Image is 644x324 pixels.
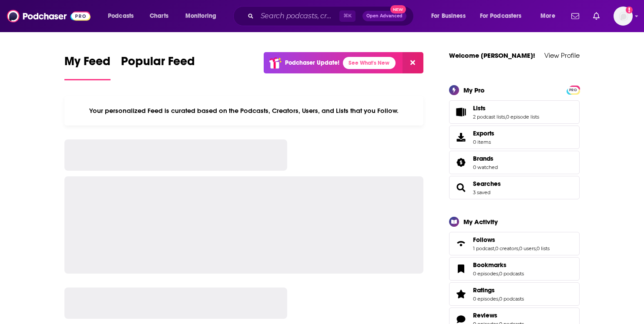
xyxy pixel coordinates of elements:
a: Lists [452,106,470,118]
span: Lists [473,104,486,112]
span: 0 items [473,139,494,145]
a: 1 podcast [473,245,494,251]
div: My Pro [463,86,485,94]
a: Ratings [473,286,524,294]
a: 0 episodes [473,271,498,277]
span: Reviews [473,311,497,319]
span: Open Advanced [366,14,402,18]
a: Charts [144,9,174,23]
a: Bookmarks [473,261,524,269]
p: Podchaser Update! [285,59,339,66]
a: Follows [452,238,470,250]
span: Ratings [449,282,580,306]
a: Ratings [452,288,470,300]
span: PRO [568,87,578,93]
span: , [498,271,499,277]
input: Search podcasts, credits, & more... [257,9,339,23]
button: open menu [179,9,228,23]
a: 0 creators [495,245,518,251]
a: Reviews [473,311,524,319]
a: View Profile [544,51,580,60]
a: Brands [452,156,470,169]
span: Lists [449,100,580,124]
button: open menu [534,9,566,23]
span: Logged in as lori.heiselman [614,7,633,26]
a: 0 lists [537,245,550,251]
span: , [505,114,506,120]
span: Popular Feed [121,54,195,74]
span: New [390,5,406,13]
a: Brands [473,155,498,162]
a: Exports [449,126,580,149]
a: PRO [568,86,578,93]
a: 0 podcasts [499,271,524,277]
div: My Activity [463,218,498,226]
span: Bookmarks [473,261,506,269]
a: Welcome [PERSON_NAME]! [449,51,535,60]
div: Search podcasts, credits, & more... [241,6,422,26]
a: 2 podcast lists [473,114,505,120]
span: For Business [431,10,466,22]
img: Podchaser - Follow, Share and Rate Podcasts [7,8,91,24]
button: Open AdvancedNew [362,11,406,21]
button: open menu [425,9,476,23]
a: Show notifications dropdown [590,9,603,23]
a: Show notifications dropdown [568,9,583,23]
span: Brands [449,151,580,174]
a: Popular Feed [121,54,195,80]
span: , [498,296,499,302]
span: ⌘ K [339,10,356,22]
a: Searches [452,182,470,194]
span: , [536,245,537,251]
span: Brands [473,155,493,162]
span: My Feed [64,54,111,74]
span: Follows [473,236,495,244]
span: Follows [449,232,580,255]
a: 0 users [519,245,536,251]
span: Exports [473,129,494,137]
div: Your personalized Feed is curated based on the Podcasts, Creators, Users, and Lists that you Follow. [64,96,423,126]
button: Show profile menu [614,7,633,26]
button: open menu [474,9,534,23]
svg: Add a profile image [626,7,633,13]
span: Monitoring [185,10,216,22]
a: My Feed [64,54,111,80]
span: Bookmarks [449,257,580,281]
a: 3 saved [473,189,490,195]
a: 0 episodes [473,296,498,302]
span: , [494,245,495,251]
a: Lists [473,104,539,112]
span: Charts [150,10,168,22]
a: 0 watched [473,164,498,170]
img: User Profile [614,7,633,26]
button: open menu [102,9,145,23]
a: 0 episode lists [506,114,539,120]
a: Bookmarks [452,263,470,275]
span: Podcasts [108,10,134,22]
a: Follows [473,236,550,244]
span: , [518,245,519,251]
span: Searches [449,176,580,199]
span: Ratings [473,286,495,294]
a: Searches [473,180,501,188]
a: See What's New [343,57,396,69]
span: Exports [452,131,470,143]
a: 0 podcasts [499,296,524,302]
span: More [540,10,555,22]
span: For Podcasters [480,10,522,22]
